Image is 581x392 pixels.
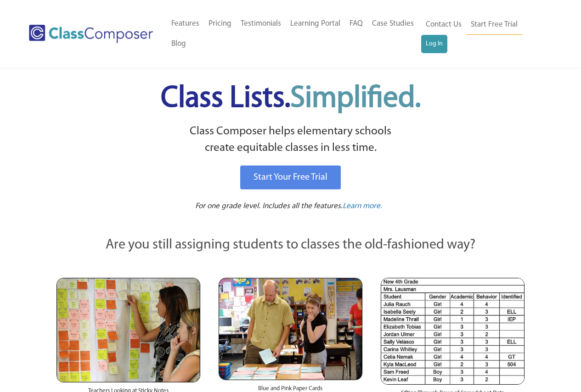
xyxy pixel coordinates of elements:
a: Blog [167,34,191,54]
a: Log In [421,35,447,53]
a: FAQ [345,14,367,34]
a: Contact Us [421,15,466,35]
span: Simplified. [290,84,421,114]
span: Learn more. [343,202,382,210]
span: For one grade level. Includes all the features. [195,202,343,210]
a: Learning Portal [286,14,345,34]
a: Testimonials [236,14,286,34]
a: Case Studies [367,14,418,34]
img: Blue and Pink Paper Cards [219,278,362,380]
nav: Header Menu [167,14,421,54]
a: Learn more. [343,201,382,212]
p: Are you still assigning students to classes the old-fashioned way? [56,235,525,255]
nav: Header Menu [421,15,545,53]
a: Pricing [204,14,236,34]
span: Start Your Free Trial [254,173,327,182]
p: Class Composer helps elementary schools create equitable classes in less time. [55,123,526,157]
a: Start Free Trial [466,15,522,35]
img: Class Composer [29,25,153,43]
a: Features [167,14,204,34]
a: Start Your Free Trial [240,166,341,189]
img: Teachers Looking at Sticky Notes [56,278,200,382]
img: Spreadsheets [381,278,525,385]
span: Class Lists. [161,84,421,114]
